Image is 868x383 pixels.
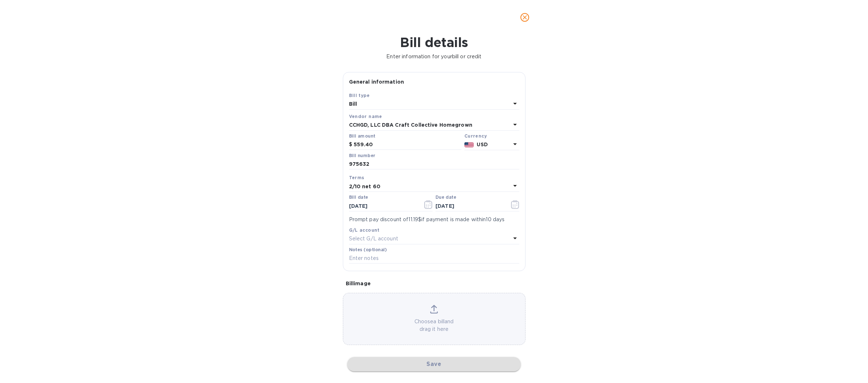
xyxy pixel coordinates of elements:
[349,122,472,128] b: CCHGD, LLC DBA Craft Collective Homegrown
[349,159,519,170] input: Enter bill number
[349,248,387,252] label: Notes (optional)
[349,79,404,85] b: General information
[349,93,370,98] b: Bill type
[464,142,474,147] img: USD
[435,195,456,200] label: Due date
[349,201,417,211] input: Select date
[349,184,380,189] b: 2/10 net 60
[354,139,461,150] input: $ Enter bill amount
[349,235,398,243] p: Select G/L account
[349,227,380,233] b: G/L account
[349,101,357,107] b: Bill
[349,153,375,158] label: Bill number
[6,35,862,50] h1: Bill details
[464,133,487,139] b: Currency
[349,253,519,264] input: Enter notes
[349,216,519,223] p: Prompt pay discount of 11.19$ if payment is made within 10 days
[349,195,368,200] label: Bill date
[349,175,365,180] b: Terms
[477,142,488,147] b: USD
[516,9,533,26] button: close
[435,201,504,211] input: Due date
[6,53,862,60] p: Enter information for your bill or credit
[343,318,525,333] p: Choose a bill and drag it here
[349,139,354,150] div: $
[349,134,375,138] label: Bill amount
[346,280,523,287] p: Bill image
[349,114,382,119] b: Vendor name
